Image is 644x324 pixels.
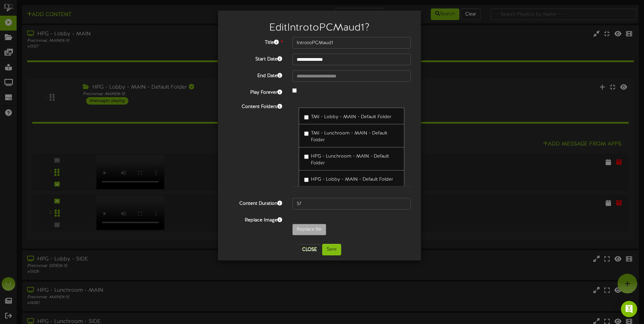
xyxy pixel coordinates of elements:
span: TMI - Lunchroom - MAIN - Default Folder [311,131,387,143]
button: Close [298,244,321,255]
input: TMI - Lobby - MAIN - Default Folder [304,115,309,120]
h2: Edit IntrotoPCMaud1 ? [228,22,411,34]
span: TMI - Lobby - MAIN - Default Folder [311,114,391,120]
label: Replace Image [223,215,287,224]
label: Content Folders [223,101,287,110]
input: Title [292,37,411,49]
div: Open Intercom Messenger [621,301,637,317]
label: Start Date [223,54,287,63]
input: HPG - Lunchroom - MAIN - Default Folder [304,155,309,159]
input: 15 [292,198,411,210]
label: Title [223,37,287,46]
input: TMI - Lunchroom - MAIN - Default Folder [304,131,309,136]
span: HPG - Lobby - MAIN - Default Folder [311,177,393,182]
input: HPG - Lobby - MAIN - Default Folder [304,178,309,182]
button: Save [322,244,341,255]
label: Play Forever [223,87,287,96]
label: End Date [223,70,287,79]
span: HPG - Lunchroom - MAIN - Default Folder [311,154,389,166]
label: Content Duration [223,198,287,207]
